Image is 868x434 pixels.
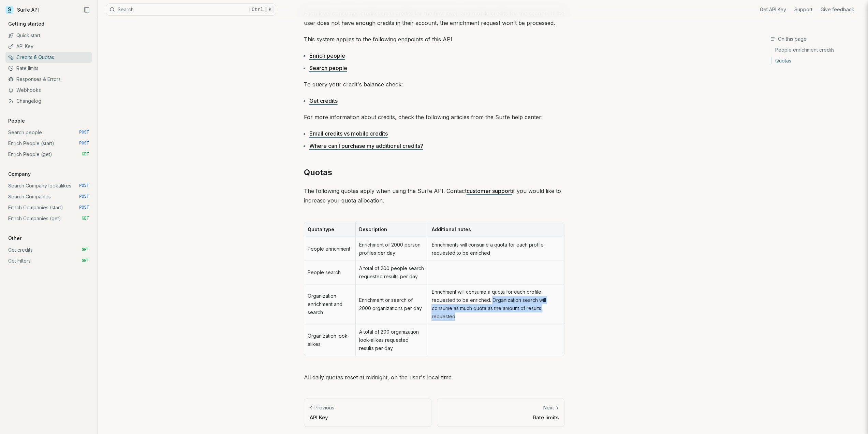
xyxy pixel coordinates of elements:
[304,34,564,44] p: This system applies to the following endpoints of this API
[304,261,356,284] td: People search
[543,404,554,411] p: Next
[5,20,47,27] p: Getting started
[79,205,89,210] span: POST
[79,194,89,199] span: POST
[5,191,92,202] a: Search Companies POST
[82,247,89,253] span: GET
[304,167,332,178] a: Quotas
[428,237,564,261] td: Enrichments will consume a quota for each profile requested to be enriched
[5,213,92,224] a: Enrich Companies (get) GET
[304,373,564,382] p: All daily quotas reset at midnight, on the user's local time.
[82,258,89,264] span: GET
[266,6,274,13] kbd: K
[437,398,564,427] a: NextRate limits
[355,261,428,284] td: A total of 200 people search requested results per day
[794,6,812,13] a: Support
[82,216,89,221] span: GET
[309,142,423,149] a: Where can I purchase my additional credits?
[5,85,92,96] a: Webhooks
[5,74,92,85] a: Responses & Errors
[304,324,356,356] td: Organization look-alikes
[771,46,863,55] a: People enrichment credits
[314,404,334,411] p: Previous
[5,149,92,160] a: Enrich People (get) GET
[5,244,92,255] a: Get credits GET
[82,152,89,157] span: GET
[309,97,338,104] a: Get credits
[304,112,564,122] p: For more information about credits, check the following articles from the Surfe help center:
[770,36,863,42] h3: On this page
[5,52,92,63] a: Credits & Quotas
[106,3,276,16] button: SearchCtrlK
[249,6,266,13] kbd: Ctrl
[821,6,854,13] a: Give feedback
[355,324,428,356] td: A total of 200 organization look-alikes requested results per day
[79,183,89,188] span: POST
[304,284,356,324] td: Organization enrichment and search
[5,41,92,52] a: API Key
[5,171,33,178] p: Company
[428,284,564,324] td: Enrichment will consume a quota for each profile requested to be enriched. Organization search wi...
[355,237,428,261] td: Enrichment of 2000 person profiles per day
[309,52,345,59] a: Enrich people
[5,30,92,41] a: Quick start
[5,180,92,191] a: Search Company lookalikes POST
[5,138,92,149] a: Enrich People (start) POST
[309,65,347,71] a: Search people
[79,130,89,135] span: POST
[5,96,92,107] a: Changelog
[760,6,786,13] a: Get API Key
[771,55,863,64] a: Quotas
[5,255,92,266] a: Get Filters GET
[304,186,564,205] p: The following quotas apply when using the Surfe API. Contact if you would like to increase your q...
[443,414,559,421] p: Rate limits
[79,141,89,146] span: POST
[304,222,356,237] th: Quota type
[5,202,92,213] a: Enrich Companies (start) POST
[5,117,28,124] p: People
[304,237,356,261] td: People enrichment
[309,130,388,137] a: Email credits vs mobile credits
[5,5,39,15] a: Surfe API
[355,284,428,324] td: Enrichment or search of 2000 organizations per day
[82,5,92,15] button: Collapse Sidebar
[5,127,92,138] a: Search people POST
[467,187,512,194] a: customer support
[5,235,24,242] p: Other
[310,414,426,421] p: API Key
[428,222,564,237] th: Additional notes
[355,222,428,237] th: Description
[5,63,92,74] a: Rate limits
[304,80,564,89] p: To query your credit's balance check:
[304,398,431,427] a: PreviousAPI Key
